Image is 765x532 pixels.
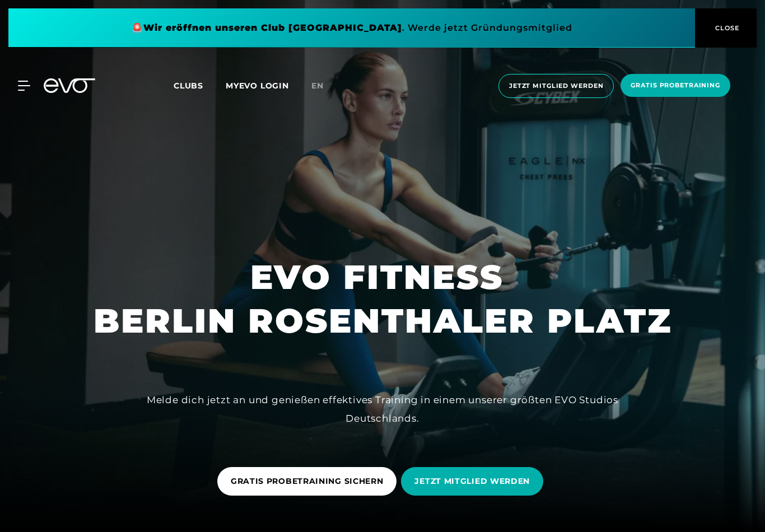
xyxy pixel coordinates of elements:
[712,23,740,33] span: CLOSE
[495,74,617,98] a: Jetzt Mitglied werden
[226,81,289,91] a: MYEVO LOGIN
[94,255,672,343] h1: EVO FITNESS BERLIN ROSENTHALER PLATZ
[311,81,324,91] span: en
[695,8,757,48] button: CLOSE
[617,74,734,98] a: Gratis Probetraining
[509,81,603,91] span: Jetzt Mitglied werden
[217,459,402,504] a: GRATIS PROBETRAINING SICHERN
[401,459,548,504] a: JETZT MITGLIED WERDEN
[631,81,720,90] span: Gratis Probetraining
[130,391,635,427] div: Melde dich jetzt an und genießen effektives Training in einem unserer größten EVO Studios Deutsch...
[311,80,337,92] a: en
[174,81,203,91] span: Clubs
[174,80,226,91] a: Clubs
[414,475,530,487] span: JETZT MITGLIED WERDEN
[231,475,384,487] span: GRATIS PROBETRAINING SICHERN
